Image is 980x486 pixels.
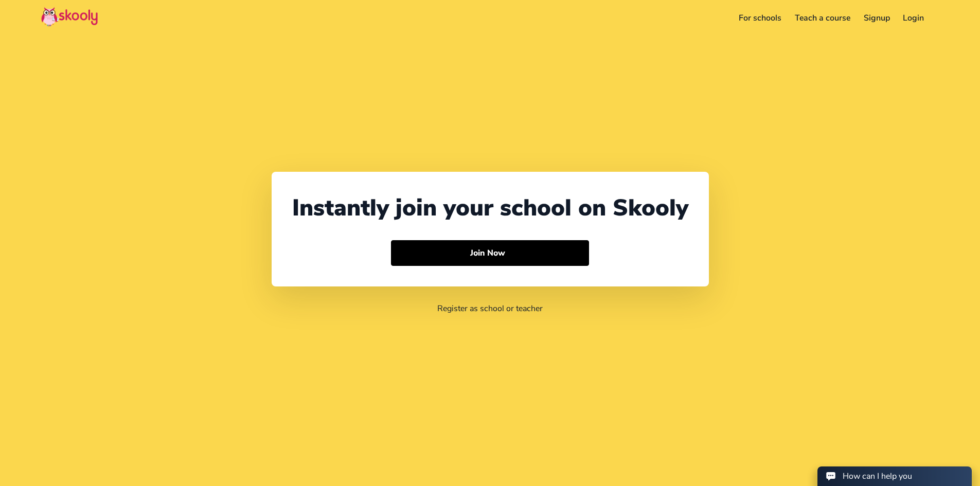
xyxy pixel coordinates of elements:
a: Register as school or teacher [437,303,543,314]
div: Instantly join your school on Skooly [292,192,688,224]
a: Login [896,10,931,26]
a: Signup [857,10,897,26]
a: Teach a course [788,10,857,26]
button: Join Now [391,240,589,266]
img: Skooly [41,7,98,27]
a: For schools [733,10,789,26]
